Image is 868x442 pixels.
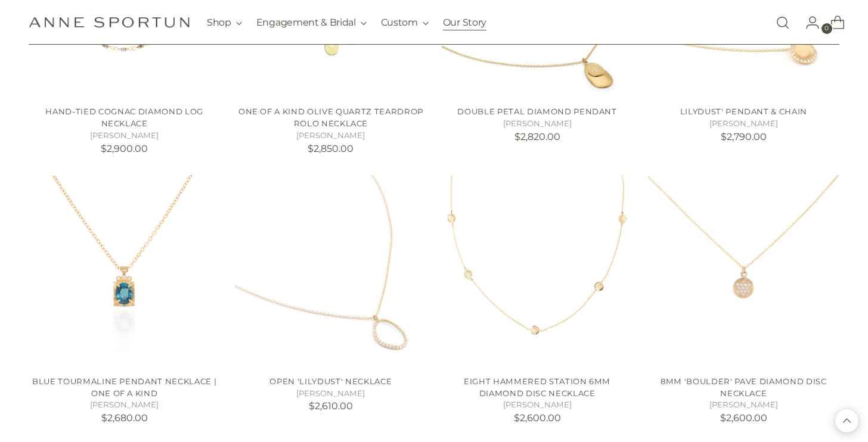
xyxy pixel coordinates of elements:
a: Eight Hammered Station 6mm Diamond Disc Necklace [442,175,633,366]
a: Anne Sportun Fine Jewellery [29,17,190,28]
h5: [PERSON_NAME] [29,399,220,411]
h5: [PERSON_NAME] [29,130,220,142]
a: Blue Tourmaline Pendant Necklace | One of a Kind [29,175,220,366]
button: Shop [207,10,242,36]
span: $2,600.00 [514,412,561,424]
span: $2,600.00 [720,412,767,424]
a: Open 'Lilydust' Necklace [269,376,392,386]
h5: [PERSON_NAME] [442,118,633,130]
a: Blue Tourmaline Pendant Necklace | One of a Kind [32,376,216,398]
a: Go to the account page [796,11,820,35]
button: Back to top [835,409,858,432]
button: Engagement & Bridal [256,10,367,36]
h5: [PERSON_NAME] [235,130,426,142]
span: $2,820.00 [514,131,560,142]
a: One of a Kind Olive Quartz Teardrop Rolo Necklace [238,107,423,128]
a: Open cart modal [821,11,845,35]
a: Hand-Tied Cognac Diamond Log Necklace [45,107,203,128]
a: Lilydust' Pendant & Chain [680,107,807,116]
span: $2,790.00 [721,131,767,142]
span: $2,900.00 [101,143,148,154]
span: $2,610.00 [309,400,353,412]
span: $2,680.00 [101,412,148,424]
h5: [PERSON_NAME] [442,399,633,411]
a: Open search modal [771,11,795,35]
span: $2,850.00 [308,143,354,154]
a: Double Petal Diamond Pendant [457,107,616,116]
button: Custom [381,10,429,36]
a: Eight Hammered Station 6mm Diamond Disc Necklace [464,376,610,398]
h5: [PERSON_NAME] [235,388,426,400]
h5: [PERSON_NAME] [648,118,839,130]
a: 8mm 'Boulder' Pave Diamond Disc Necklace [661,376,826,398]
a: 8mm 'Boulder' Pave Diamond Disc Necklace [648,175,839,366]
span: 0 [821,23,832,34]
h5: [PERSON_NAME] [648,399,839,411]
a: Open 'Lilydust' Necklace [235,175,426,366]
a: Our Story [443,10,486,36]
